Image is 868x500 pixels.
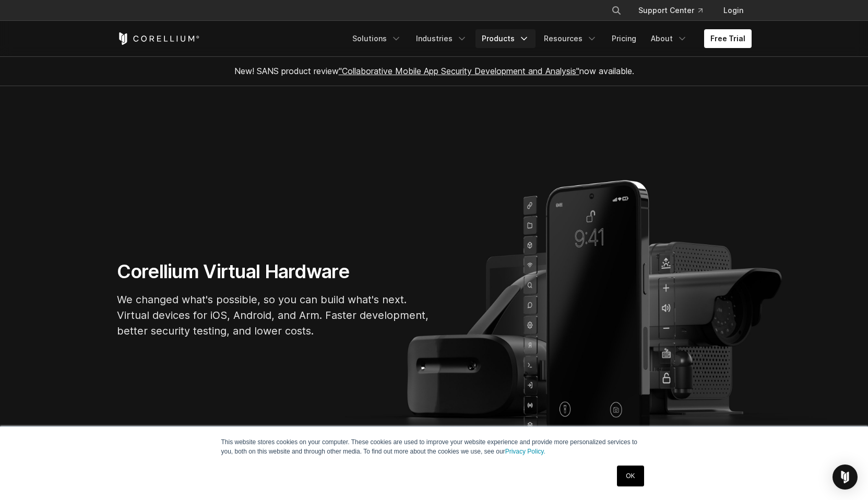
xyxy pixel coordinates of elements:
[833,465,858,490] div: Open Intercom Messenger
[605,29,643,48] a: Pricing
[339,66,579,76] a: "Collaborative Mobile App Security Development and Analysis"
[617,466,644,486] a: OK
[599,1,752,20] div: Navigation Menu
[346,29,408,48] a: Solutions
[410,29,473,48] a: Industries
[505,448,545,455] a: Privacy Policy.
[117,292,430,339] p: We changed what's possible, so you can build what's next. Virtual devices for iOS, Android, and A...
[630,1,711,20] a: Support Center
[221,437,647,456] p: This website stores cookies on your computer. These cookies are used to improve your website expe...
[715,1,752,20] a: Login
[645,29,694,48] a: About
[607,1,626,20] button: Search
[117,260,430,283] h1: Corellium Virtual Hardware
[346,29,752,48] div: Navigation Menu
[704,29,752,48] a: Free Trial
[117,32,200,45] a: Corellium Home
[234,66,634,76] span: New! SANS product review now available.
[475,29,536,48] a: Products
[538,29,603,48] a: Resources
